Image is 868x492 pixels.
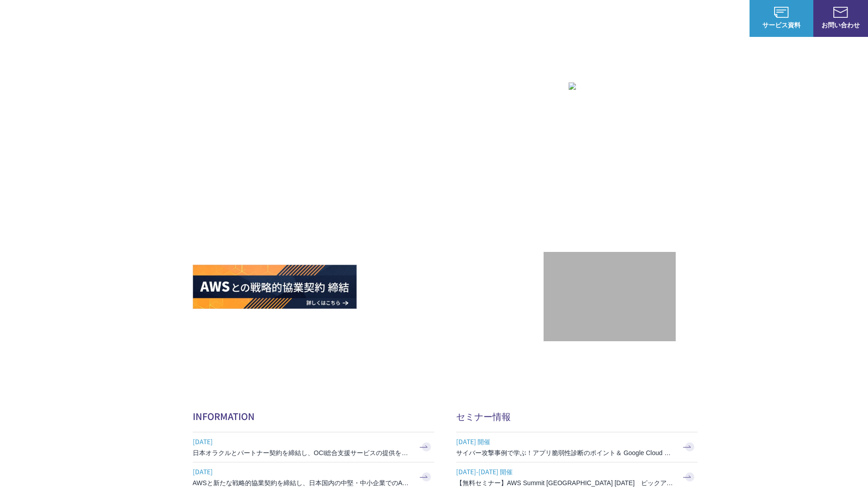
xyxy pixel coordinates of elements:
[456,410,698,423] h2: セミナー情報
[193,435,411,448] span: [DATE]
[193,265,357,309] img: AWSとの戦略的協業契約 締結
[562,266,657,332] img: 契約件数
[105,9,171,28] span: NHN テコラス AWS総合支援サービス
[456,448,675,457] h3: サイバー攻撃事例で学ぶ！アプリ脆弱性診断のポイント＆ Google Cloud セキュリティ対策
[456,478,675,487] h3: 【無料セミナー】AWS Summit [GEOGRAPHIC_DATA] [DATE] ピックアップセッション
[456,432,698,462] a: [DATE] 開催 サイバー攻撃事例で学ぶ！アプリ脆弱性診断のポイント＆ Google Cloud セキュリティ対策
[527,14,600,23] p: 業種別ソリューション
[558,175,662,210] p: 最上位プレミアティア サービスパートナー
[434,14,456,23] p: 強み
[362,265,526,309] img: AWS請求代行サービス 統合管理プラン
[456,435,675,448] span: [DATE] 開催
[569,82,651,164] img: AWSプレミアティアサービスパートナー
[193,465,411,478] span: [DATE]
[813,20,868,30] span: お問い合わせ
[456,462,698,492] a: [DATE]-[DATE] 開催 【無料セミナー】AWS Summit [GEOGRAPHIC_DATA] [DATE] ピックアップセッション
[715,14,740,23] a: ログイン
[599,175,620,189] em: AWS
[193,101,544,141] p: AWSの導入からコスト削減、 構成・運用の最適化からデータ活用まで 規模や業種業態を問わない マネージドサービスで
[193,462,434,492] a: [DATE] AWSと新たな戦略的協業契約を締結し、日本国内の中堅・中小企業でのAWS活用を加速
[193,478,411,487] h3: AWSと新たな戦略的協業契約を締結し、日本国内の中堅・中小企業でのAWS活用を加速
[662,14,697,23] p: ナレッジ
[474,14,509,23] p: サービス
[833,7,848,18] img: お問い合わせ
[193,448,411,457] h3: 日本オラクルとパートナー契約を締結し、OCI総合支援サービスの提供を開始
[456,465,675,478] span: [DATE]-[DATE] 開催
[774,7,789,18] img: AWS総合支援サービス C-Chorus サービス資料
[193,432,434,462] a: [DATE] 日本オラクルとパートナー契約を締結し、OCI総合支援サービスの提供を開始
[193,410,434,423] h2: INFORMATION
[618,14,644,23] a: 導入事例
[14,7,171,29] a: AWS総合支援サービス C-Chorus NHN テコラスAWS総合支援サービス
[193,150,544,237] h1: AWS ジャーニーの 成功を実現
[750,20,813,30] span: サービス資料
